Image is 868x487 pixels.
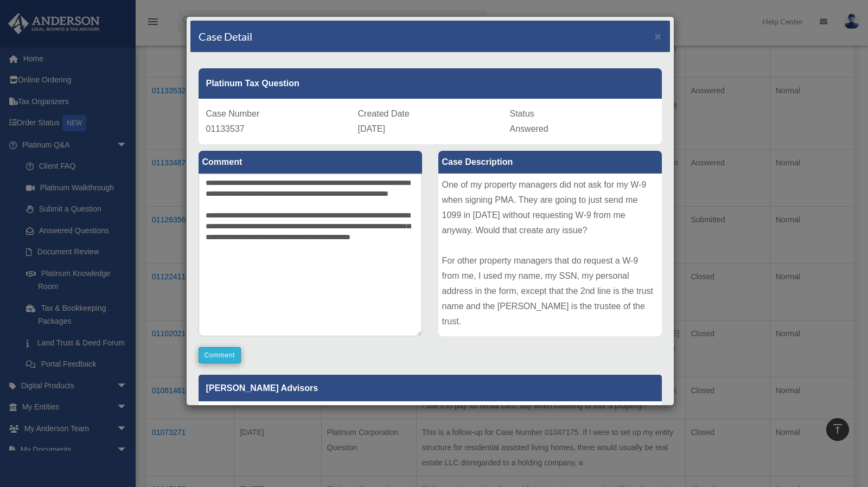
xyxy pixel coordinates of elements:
[206,109,260,118] span: Case Number
[199,68,662,99] div: Platinum Tax Question
[655,30,662,42] span: ×
[358,124,385,133] span: [DATE]
[438,174,662,336] div: One of my property managers did not ask for my W-9 when signing PMA. They are going to just send ...
[438,151,662,174] label: Case Description
[199,151,422,174] label: Comment
[510,124,548,133] span: Answered
[510,109,534,118] span: Status
[199,29,252,44] h4: Case Detail
[206,124,245,133] span: 01133537
[655,30,662,42] button: Close
[199,375,662,401] p: [PERSON_NAME] Advisors
[358,109,410,118] span: Created Date
[199,347,241,363] button: Comment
